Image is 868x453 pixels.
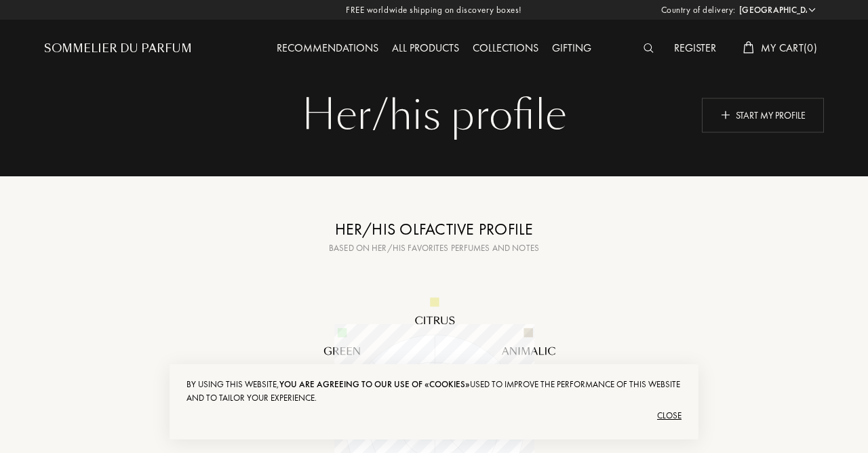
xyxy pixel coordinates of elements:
[545,40,598,58] div: Gifting
[279,378,470,390] span: you are agreeing to our use of «cookies»
[44,41,192,57] a: Sommelier du Parfum
[667,40,723,58] div: Register
[186,405,682,427] div: Close
[761,41,817,55] span: My Cart ( 0 )
[702,98,824,132] div: Start my profile
[661,3,736,17] span: Country of delivery:
[667,41,723,55] a: Register
[545,41,598,55] a: Gifting
[721,110,730,119] img: plus_icn_w.png
[644,43,654,53] img: search_icn_white.svg
[54,88,814,142] div: Her/his profile
[385,40,466,58] div: All products
[186,378,682,405] div: By using this website, used to improve the performance of this website and to tailor your experie...
[466,40,545,58] div: Collections
[743,41,754,54] img: cart_white.svg
[264,217,604,241] div: Her/his olfactive profile
[264,241,604,255] div: Based on her/his favorites perfumes and notes
[270,40,385,58] div: Recommendations
[466,41,545,55] a: Collections
[270,41,385,55] a: Recommendations
[385,41,466,55] a: All products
